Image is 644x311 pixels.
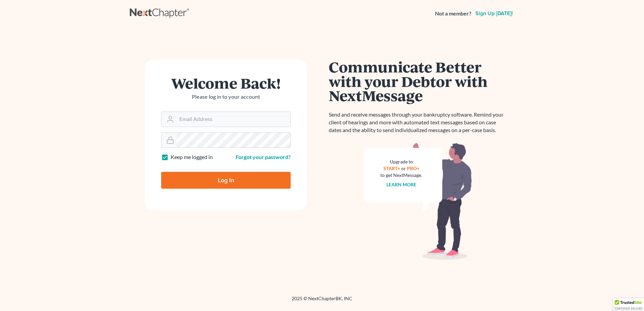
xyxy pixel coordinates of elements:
[329,60,507,103] h1: Communicate Better with your Debtor with NextMessage
[407,165,419,171] a: PRO+
[364,142,472,260] img: nextmessage_bg-59042aed3d76b12b5cd301f8e5b87938c9018125f34e5fa2b7a6b67550977c72.svg
[380,158,422,165] div: Upgrade to
[329,111,507,134] p: Send and receive messages through your bankruptcy software. Remind your client of hearings and mo...
[386,182,416,187] a: Learn more
[401,165,406,171] span: or
[380,172,422,179] div: to get NextMessage.
[161,172,291,189] input: Log In
[613,298,644,311] div: TrustedSite Certified
[383,165,400,171] a: START+
[435,10,471,18] strong: Not a member?
[161,76,291,90] h1: Welcome Back!
[161,93,291,101] p: Please log in to your account
[236,154,291,160] a: Forgot your password?
[130,295,514,307] div: 2025 © NextChapterBK, INC
[177,112,290,127] input: Email Address
[171,153,213,161] label: Keep me logged in
[474,11,514,16] a: Sign up [DATE]!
